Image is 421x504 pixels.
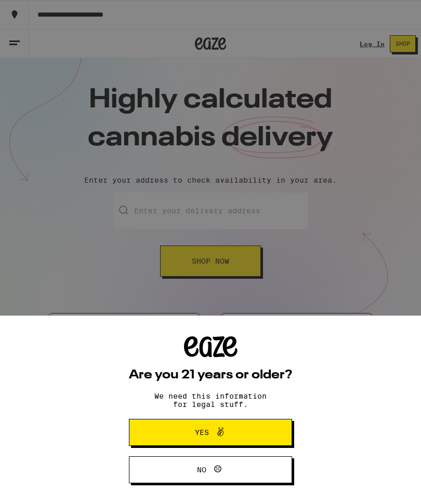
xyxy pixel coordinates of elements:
[197,466,206,473] span: No
[195,429,209,436] span: Yes
[129,419,292,446] button: Yes
[146,392,275,408] p: We need this information for legal stuff.
[129,369,292,382] h2: Are you 21 years or older?
[129,456,292,483] button: No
